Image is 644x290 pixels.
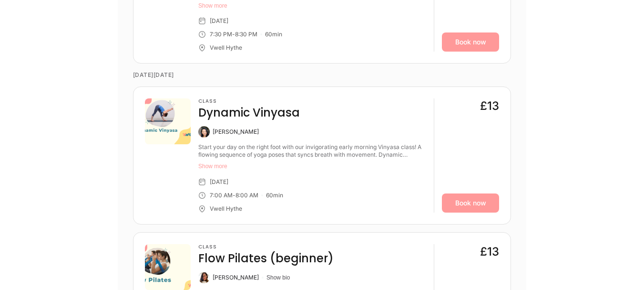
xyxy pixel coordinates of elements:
[213,128,259,136] div: [PERSON_NAME]
[266,274,290,281] button: Show bio
[480,244,499,259] div: £13
[233,192,235,199] div: -
[265,31,282,38] div: 60 min
[133,64,511,86] time: [DATE][DATE]
[198,162,426,170] button: Show more
[266,192,283,199] div: 60 min
[210,192,233,199] div: 7:00 AM
[480,98,499,114] div: £13
[442,32,499,52] a: Book now
[145,244,191,290] img: aa553f9f-2931-4451-b727-72da8bd8ddcb.png
[210,44,242,52] div: Vwell Hythe
[210,31,232,38] div: 7:30 PM
[213,274,259,281] div: [PERSON_NAME]
[210,205,242,213] div: Vwell Hythe
[198,272,210,283] img: Kate Arnold
[210,178,228,186] div: [DATE]
[235,192,258,199] div: 8:00 AM
[198,126,210,138] img: Anita Chungbang
[198,244,334,250] h3: Class
[198,143,426,159] div: Start your day on the right foot with our invigorating early morning Vinyasa class! A flowing seq...
[198,98,300,104] h3: Class
[210,17,228,25] div: [DATE]
[442,193,499,213] a: Book now
[145,98,191,144] img: 700b52c3-107a-499f-8a38-c4115c73b02f.png
[198,105,300,120] h4: Dynamic Vinyasa
[235,31,257,38] div: 8:30 PM
[232,31,235,38] div: -
[198,251,334,266] h4: Flow Pilates (beginner)
[198,2,426,10] button: Show more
